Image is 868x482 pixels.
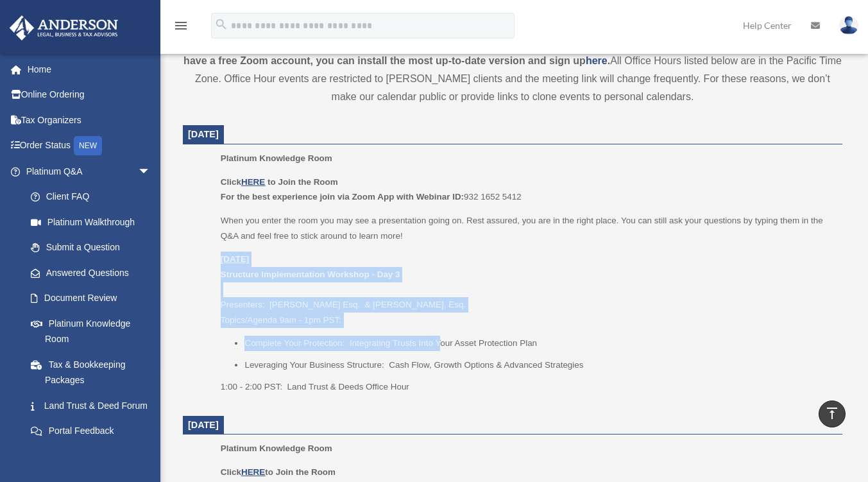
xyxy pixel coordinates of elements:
i: search [214,17,228,31]
strong: *This room is being hosted on Zoom. You will be required to log in to your personal Zoom account ... [183,37,831,66]
b: Click to Join the Room [221,467,336,477]
a: Home [9,56,170,82]
a: Order StatusNEW [9,133,170,159]
p: Presenters: [PERSON_NAME] Esq. & [PERSON_NAME], Esq. Topics/Agenda 9am - 1pm PST: [221,252,833,327]
img: User Pic [839,16,858,35]
p: 1:00 - 2:00 PST: Land Trust & Deeds Office Hour [221,379,833,395]
a: HERE [241,177,265,187]
a: Portal Feedback [18,418,170,444]
b: Click [221,177,268,187]
a: menu [173,22,189,33]
a: Tax Organizers [9,107,170,133]
a: Platinum Knowledge Room [18,311,164,352]
u: [DATE] [221,254,250,264]
a: here [586,55,608,66]
p: When you enter the room you may see a presentation going on. Rest assured, you are in the right p... [221,213,833,243]
a: Document Review [18,286,170,311]
span: arrow_drop_down [138,159,164,185]
li: Complete Your Protection: Integrating Trusts Into Your Asset Protection Plan [244,336,833,351]
div: All Office Hours listed below are in the Pacific Time Zone. Office Hour events are restricted to ... [183,34,842,106]
img: Anderson Advisors Platinum Portal [6,15,122,40]
a: Submit a Question [18,235,170,261]
a: Platinum Walkthrough [18,209,170,235]
a: HERE [241,467,265,477]
a: Answered Questions [18,260,170,286]
span: [DATE] [188,129,219,139]
div: NEW [74,136,102,155]
p: 932 1652 5412 [221,175,833,205]
a: Tax & Bookkeeping Packages [18,352,170,393]
a: Online Ordering [9,82,170,108]
b: For the best experience join via Zoom App with Webinar ID: [221,192,464,202]
span: [DATE] [188,420,219,430]
span: Platinum Knowledge Room [221,153,332,163]
a: Land Trust & Deed Forum [18,393,170,418]
b: Structure Implementation Workshop - Day 3 [221,270,400,279]
li: Leveraging Your Business Structure: Cash Flow, Growth Options & Advanced Strategies [244,357,833,373]
a: vertical_align_top [819,400,846,427]
a: Platinum Q&Aarrow_drop_down [9,159,170,184]
span: Platinum Knowledge Room [221,443,332,453]
i: menu [173,18,189,33]
b: to Join the Room [268,177,338,187]
strong: . [608,55,610,66]
i: vertical_align_top [824,406,840,421]
a: Client FAQ [18,184,170,210]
